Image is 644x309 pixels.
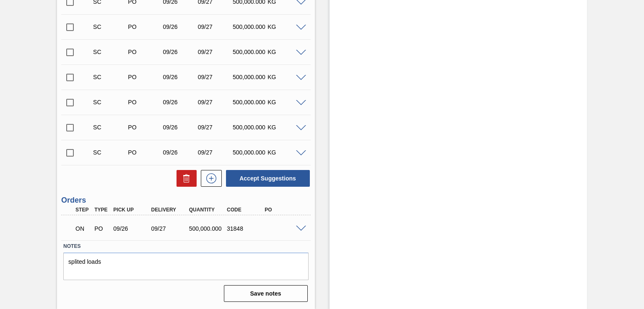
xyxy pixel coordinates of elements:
[75,225,90,232] p: ON
[92,225,111,232] div: Purchase order
[161,49,199,55] div: 09/26/2025
[187,207,229,213] div: Quantity
[91,74,129,80] div: Suggestion Created
[231,23,269,30] div: 500,000.000
[231,149,269,156] div: 500,000.000
[126,49,164,55] div: Purchase order
[226,170,310,187] button: Accept Suggestions
[126,99,164,106] div: Purchase order
[126,149,164,156] div: Purchase order
[111,207,153,213] div: Pick up
[73,207,92,213] div: Step
[196,49,234,55] div: 09/27/2025
[91,23,129,30] div: Suggestion Created
[196,149,234,156] div: 09/27/2025
[196,23,234,30] div: 09/27/2025
[161,149,199,156] div: 09/26/2025
[149,207,191,213] div: Delivery
[265,124,304,131] div: KG
[91,49,129,55] div: Suggestion Created
[196,124,234,131] div: 09/27/2025
[172,170,197,187] div: Delete Suggestions
[224,285,308,302] button: Save notes
[63,240,308,252] label: Notes
[231,49,269,55] div: 500,000.000
[265,149,304,156] div: KG
[187,225,229,232] div: 500,000.000
[111,225,153,232] div: 09/26/2025
[265,23,304,30] div: KG
[161,74,199,80] div: 09/26/2025
[91,99,129,106] div: Suggestion Created
[126,124,164,131] div: Purchase order
[231,99,269,106] div: 500,000.000
[61,196,310,205] h3: Orders
[92,207,111,213] div: Type
[63,252,308,280] textarea: splited loads
[265,99,304,106] div: KG
[73,219,92,238] div: Negotiating Order
[126,23,164,30] div: Purchase order
[149,225,191,232] div: 09/27/2025
[196,99,234,106] div: 09/27/2025
[222,169,311,188] div: Accept Suggestions
[161,99,199,106] div: 09/26/2025
[197,170,222,187] div: New suggestion
[262,207,304,213] div: PO
[161,124,199,131] div: 09/26/2025
[126,74,164,80] div: Purchase order
[231,124,269,131] div: 500,000.000
[91,124,129,131] div: Suggestion Created
[265,74,304,80] div: KG
[225,225,266,232] div: 31848
[265,49,304,55] div: KG
[91,149,129,156] div: Suggestion Created
[225,207,266,213] div: Code
[161,23,199,30] div: 09/26/2025
[231,74,269,80] div: 500,000.000
[196,74,234,80] div: 09/27/2025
